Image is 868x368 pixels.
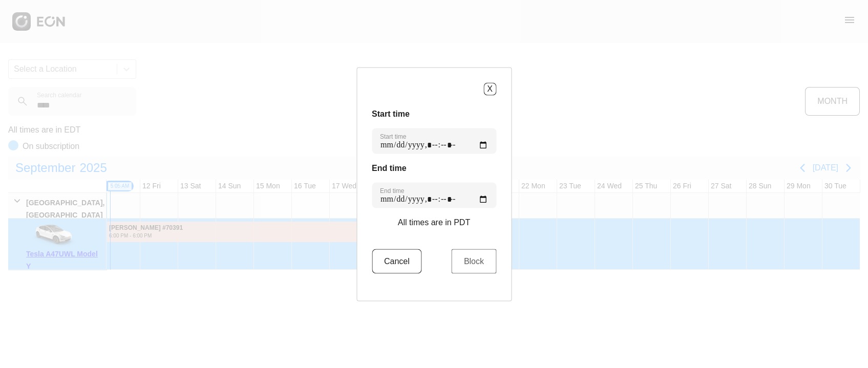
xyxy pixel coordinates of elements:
h3: End time [372,162,496,174]
button: X [483,82,496,95]
p: All times are in PDT [398,216,470,228]
label: End time [380,186,404,194]
button: Block [452,249,496,273]
h3: Start time [372,107,496,120]
button: Cancel [372,249,422,273]
label: Start time [380,132,406,140]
